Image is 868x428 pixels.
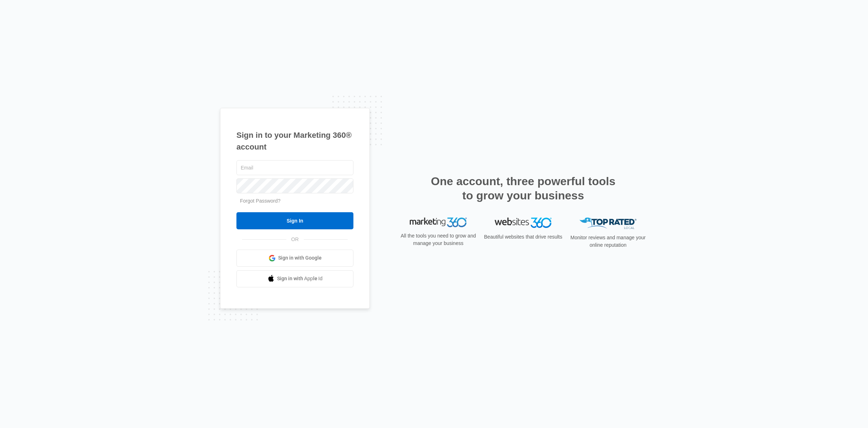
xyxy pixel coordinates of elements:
[286,236,304,243] span: OR
[236,212,353,229] input: Sign In
[236,250,353,267] a: Sign in with Google
[277,275,323,282] span: Sign in with Apple Id
[429,174,618,203] h2: One account, three powerful tools to grow your business
[483,233,563,240] p: Beautiful websites that drive results
[410,218,467,228] img: Marketing 360
[236,160,353,175] input: Email
[278,254,322,262] span: Sign in with Google
[398,232,478,247] p: All the tools you need to grow and manage your business
[236,129,353,153] h1: Sign in to your Marketing 360® account
[240,198,281,204] a: Forgot Password?
[568,234,648,249] p: Monitor reviews and manage your online reputation
[495,218,552,228] img: Websites 360
[579,218,637,229] img: Top Rated Local
[236,270,353,287] a: Sign in with Apple Id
